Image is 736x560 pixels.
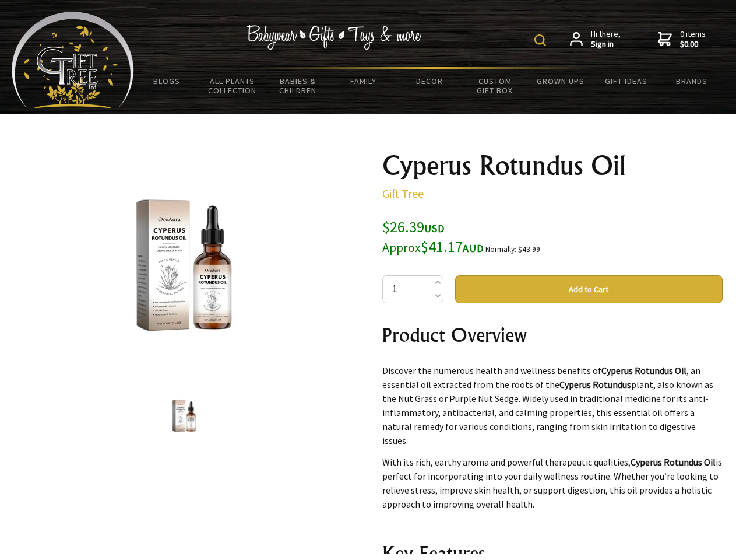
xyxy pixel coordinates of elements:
[424,222,445,235] span: USD
[12,12,134,108] img: Babyware - Gifts - Toys and more...
[680,29,706,50] span: 0 items
[593,69,659,93] a: Gift Ideas
[382,186,424,201] a: Gift Tree
[382,217,484,256] span: $26.39 $41.17
[382,455,723,511] p: With its rich, earthy aroma and powerful therapeutic qualities, is perfect for incorporating into...
[591,39,621,50] strong: Sign in
[534,34,546,46] img: product search
[382,240,421,256] small: Approx
[659,69,725,93] a: Brands
[455,275,723,303] button: Add to Cart
[559,379,631,390] strong: Cyperus Rotundus
[200,69,266,103] a: All Plants Collection
[331,69,397,93] a: Family
[463,242,484,255] span: AUD
[265,69,331,103] a: Babies & Children
[485,244,540,254] small: Normally: $43.99
[382,321,723,349] h2: Product Overview
[462,69,528,103] a: Custom Gift Box
[162,394,206,438] img: Cyperus Rotundus Oil
[601,365,686,376] strong: Cyperus Rotundus Oil
[93,174,275,356] img: Cyperus Rotundus Oil
[631,456,716,468] strong: Cyperus Rotundus Oil
[591,29,621,50] span: Hi there,
[382,363,723,447] p: Discover the numerous health and wellness benefits of , an essential oil extracted from the roots...
[527,69,593,93] a: Grown Ups
[134,69,200,93] a: BLOGS
[247,25,422,50] img: Babywear - Gifts - Toys & more
[680,39,706,50] strong: $0.00
[382,152,723,180] h1: Cyperus Rotundus Oil
[658,29,706,50] a: 0 items$0.00
[570,29,621,50] a: Hi there,Sign in
[396,69,462,93] a: Decor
